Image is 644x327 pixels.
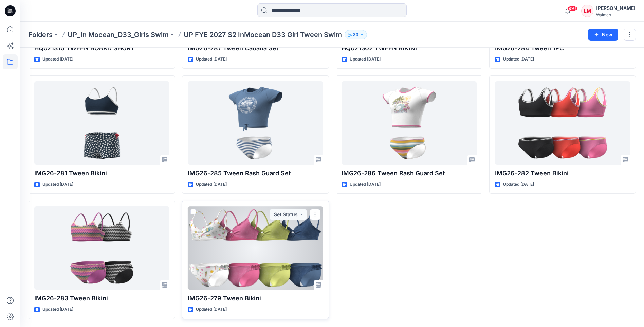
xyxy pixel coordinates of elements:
a: IMG26-285 Tween Rash Guard Set [188,81,323,165]
div: Walmart [596,12,636,17]
a: IMG26-286 Tween Rash Guard Set [342,81,477,165]
p: IMG26-284 Tween 1PC [495,44,630,53]
p: IMG26-287 Tween Cabana Set [188,44,323,53]
a: IMG26-281 Tween Bikini [34,81,169,165]
p: IMG26-281 Tween Bikini [34,169,169,178]
p: IMG26-285 Tween Rash Guard Set [188,169,323,178]
p: Updated [DATE] [196,56,227,63]
a: IMG26-279 Tween Bikini [188,206,323,290]
button: 33 [345,30,367,39]
p: Updated [DATE] [503,181,534,188]
p: HQ021302 TWEEN BIKINI [342,44,477,53]
a: IMG26-283 Tween Bikini [34,206,169,290]
a: Folders [29,30,53,39]
p: HQ021310 TWEEN BOARD SHORT [34,44,169,53]
button: New [588,29,618,41]
p: UP FYE 2027 S2 InMocean D33 Girl Tween Swim [184,30,342,39]
a: UP_In Mocean_D33_Girls Swim [68,30,169,39]
div: [PERSON_NAME] [596,4,636,12]
p: Updated [DATE] [42,306,73,313]
p: Updated [DATE] [503,56,534,63]
div: LM [581,5,593,17]
p: Updated [DATE] [42,181,73,188]
a: IMG26-282 Tween Bikini [495,81,630,165]
p: Updated [DATE] [350,181,381,188]
p: Updated [DATE] [42,56,73,63]
p: Updated [DATE] [350,56,381,63]
p: Updated [DATE] [196,306,227,313]
p: IMG26-286 Tween Rash Guard Set [342,169,477,178]
span: 99+ [567,6,577,11]
p: IMG26-283 Tween Bikini [34,294,169,303]
p: Updated [DATE] [196,181,227,188]
p: IMG26-282 Tween Bikini [495,169,630,178]
p: 33 [353,31,358,38]
p: IMG26-279 Tween Bikini [188,294,323,303]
